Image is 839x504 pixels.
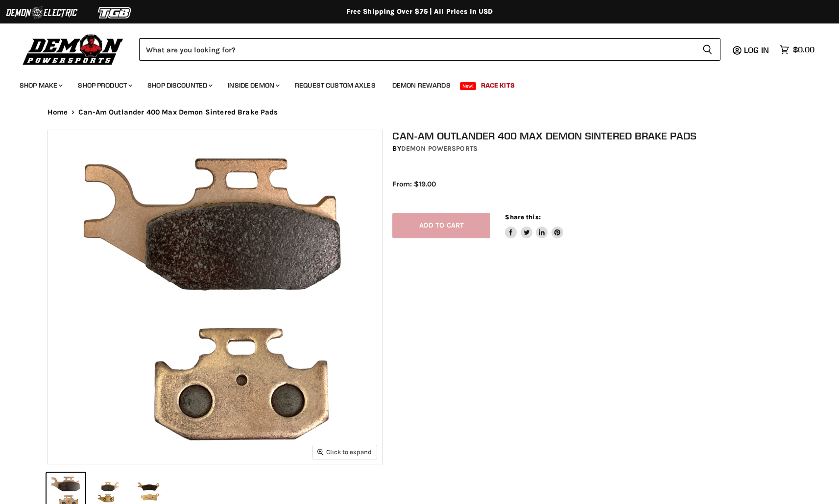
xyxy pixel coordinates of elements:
img: Demon Electric Logo 2 [5,3,78,22]
button: Search [695,38,720,61]
a: Inside Demon [220,75,286,95]
button: Click to expand [313,445,377,458]
div: by [392,143,802,154]
span: Share this: [505,213,540,221]
a: $0.00 [775,43,819,57]
aside: Share this: [505,213,563,239]
a: Shop Make [12,75,69,95]
img: TGB Logo 2 [78,3,152,22]
span: Can-Am Outlander 400 Max Demon Sintered Brake Pads [78,108,278,116]
div: Free Shipping Over $75 | All Prices In USD [28,7,812,16]
a: Demon Powersports [401,144,478,153]
ul: Main menu [12,71,812,95]
span: $0.00 [793,45,815,54]
span: From: $19.00 [392,180,436,188]
a: Shop Discounted [140,75,218,95]
h1: Can-Am Outlander 400 Max Demon Sintered Brake Pads [392,130,802,142]
img: Demon Powersports [20,32,127,67]
a: Log in [740,46,775,54]
input: Search [139,38,695,61]
a: Request Custom Axles [288,75,383,95]
img: Can-Am Outlander 400 Max Demon Sintered Brake Pads [48,130,382,464]
a: Race Kits [474,75,522,95]
a: Home [48,108,68,116]
a: Shop Product [71,75,138,95]
form: Product [139,38,720,61]
a: Demon Rewards [385,75,458,95]
span: Log in [744,45,769,55]
nav: Breadcrumbs [28,108,812,116]
span: Click to expand [317,448,372,456]
span: New! [460,82,477,90]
